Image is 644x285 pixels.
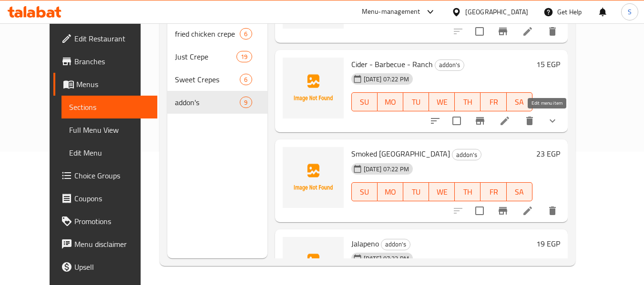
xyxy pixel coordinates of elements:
span: [DATE] 07:22 PM [360,254,413,263]
nav: Menu sections [167,19,267,118]
span: Select to update [470,201,490,221]
div: items [240,74,252,85]
button: MO [378,182,403,201]
button: FR [480,182,506,201]
span: Promotions [74,216,150,227]
div: addon's9 [167,91,267,114]
span: SU [356,185,374,199]
span: Jalapeno [351,236,379,251]
button: Branch-specific-item [469,109,491,132]
div: fried chicken crepe6 [167,22,267,45]
a: Edit menu item [522,205,533,216]
a: Edit menu item [522,26,533,37]
button: MO [378,92,403,111]
button: delete [541,199,564,222]
span: FR [484,95,502,109]
span: MO [381,95,399,109]
span: 19 [237,52,251,61]
span: Choice Groups [74,170,150,181]
button: SA [507,92,532,111]
div: items [240,97,252,108]
img: Cider - Barbecue - Ranch [283,58,344,118]
span: SA [511,95,529,109]
svg: Show Choices [547,115,558,127]
span: [DATE] 07:22 PM [360,165,413,174]
span: 6 [240,75,251,84]
div: Menu-management [362,6,420,18]
button: show more [541,109,564,132]
button: FR [480,92,506,111]
span: Branches [74,56,150,67]
span: Edit Menu [69,147,150,158]
div: items [240,28,252,39]
button: delete [541,20,564,43]
button: TU [403,182,429,201]
span: Just Crepe [175,51,237,62]
a: Full Menu View [61,118,157,141]
span: Menus [76,79,150,90]
button: TH [455,182,480,201]
button: SA [507,182,532,201]
img: Smoked Turkey [283,147,344,208]
div: [GEOGRAPHIC_DATA] [465,7,528,17]
span: Coupons [74,193,150,204]
button: TH [455,92,480,111]
a: Branches [53,50,157,73]
div: Sweet Crepes6 [167,68,267,91]
a: Coupons [53,187,157,210]
div: addon's [381,239,410,250]
span: SU [356,95,374,109]
button: SU [351,92,378,111]
h6: 15 EGP [536,58,560,71]
div: Just Crepe19 [167,45,267,68]
a: Choice Groups [53,164,157,187]
div: items [236,51,252,62]
button: Branch-specific-item [491,20,514,43]
span: Full Menu View [69,124,150,136]
span: addon's [381,239,410,250]
span: WE [433,95,451,109]
span: MO [381,185,399,199]
span: TU [407,185,425,199]
span: Sweet Crepes [175,74,240,85]
span: addon's [435,59,464,70]
span: Select to update [470,21,490,41]
button: SU [351,182,378,201]
span: 6 [240,29,251,39]
span: Edit Restaurant [74,33,150,44]
span: Sections [69,101,150,113]
span: TH [459,185,477,199]
button: delete [518,109,541,132]
span: Upsell [74,261,150,273]
span: SA [511,185,529,199]
span: S [628,7,632,17]
a: Upsell [53,256,157,278]
button: WE [429,92,455,111]
span: WE [433,185,451,199]
a: Sections [61,96,157,118]
a: Menus [53,73,157,96]
h6: 23 EGP [536,147,560,160]
span: TH [459,95,477,109]
button: TU [403,92,429,111]
span: Smoked [GEOGRAPHIC_DATA] [351,147,450,161]
button: Branch-specific-item [491,199,514,222]
span: addon's [175,97,240,108]
span: Menu disclaimer [74,238,150,250]
h6: 19 EGP [536,237,560,250]
span: addon's [452,149,481,160]
span: TU [407,95,425,109]
a: Edit Restaurant [53,27,157,50]
span: 9 [240,98,251,107]
span: Cider - Barbecue - Ranch [351,57,433,71]
div: addon's [452,149,481,160]
a: Promotions [53,210,157,233]
a: Menu disclaimer [53,233,157,256]
span: fried chicken crepe [175,28,240,39]
button: sort-choices [424,109,447,132]
button: WE [429,182,455,201]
